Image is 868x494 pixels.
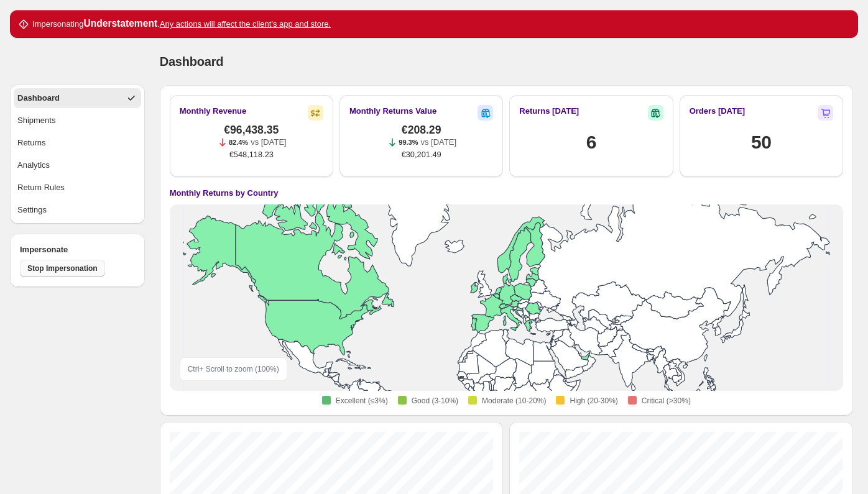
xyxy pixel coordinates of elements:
p: vs [DATE] [420,136,456,149]
button: Dashboard [14,88,141,108]
span: Good (3-10%) [412,396,458,406]
h2: Returns [DATE] [519,105,579,117]
h2: Monthly Revenue [180,105,247,117]
strong: Understatement [83,18,157,29]
span: Critical (>30%) [642,396,691,406]
h4: Impersonate [20,244,135,256]
button: Return Rules [14,178,141,198]
div: Return Rules [17,181,65,194]
p: vs [DATE] [251,136,287,149]
button: Returns [14,133,141,153]
h1: 6 [586,130,596,155]
h4: Monthly Returns by Country [170,187,279,199]
span: €548,118.23 [229,149,274,161]
div: Shipments [17,114,55,127]
span: €96,438.35 [224,124,279,136]
button: Stop Impersonation [20,260,105,277]
button: Shipments [14,111,141,130]
span: €30,201.49 [402,149,441,161]
button: Settings [14,200,141,220]
div: Settings [17,204,47,216]
div: Ctrl + Scroll to zoom ( 100 %) [180,357,287,381]
div: Dashboard [17,92,60,104]
h1: 50 [751,130,772,155]
span: €208.29 [402,124,441,136]
p: Impersonating . [32,17,331,30]
span: Moderate (10-20%) [482,396,546,406]
span: Stop Impersonation [27,263,98,273]
h2: Monthly Returns Value [349,105,436,117]
div: Returns [17,137,46,149]
button: Analytics [14,155,141,175]
span: 99.3% [399,139,418,146]
div: Analytics [17,159,50,172]
h2: Orders [DATE] [690,105,745,117]
span: 82.4% [229,139,248,146]
span: Dashboard [160,55,224,68]
span: High (20-30%) [570,396,617,406]
u: Any actions will affect the client's app and store. [160,19,331,29]
span: Excellent (≤3%) [336,396,388,406]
